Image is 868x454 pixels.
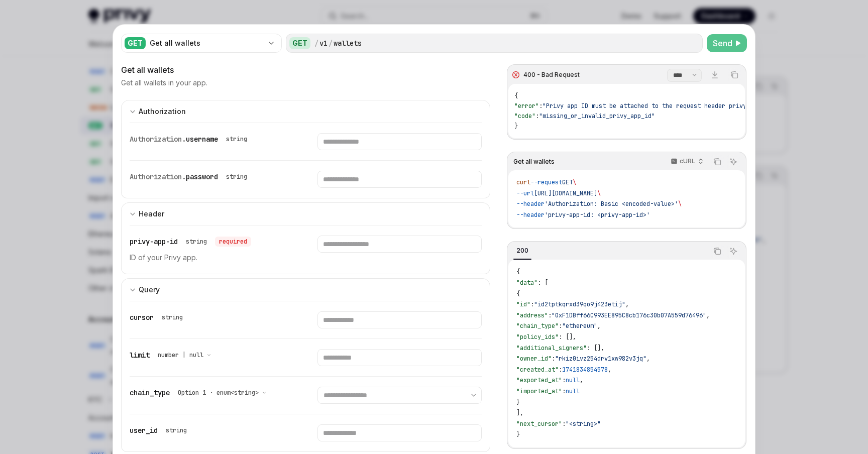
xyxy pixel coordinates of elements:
div: cursor [130,311,187,323]
span: Send [713,37,732,49]
span: : [559,322,562,330]
span: : [548,311,552,319]
span: "id" [516,300,530,308]
span: cursor [130,313,154,322]
span: --header [516,200,545,208]
div: 400 - Bad Request [523,71,580,79]
div: chain_type [130,387,271,399]
input: Enter privy-app-id [317,236,481,253]
span: "rkiz0ivz254drv1xw982v3jq" [555,355,646,363]
button: Ask AI [727,245,740,258]
div: GET [289,37,310,49]
span: \ [573,178,576,186]
span: 'privy-app-id: <privy-app-id>' [545,211,650,219]
p: cURL [680,157,695,165]
button: Expand input section [121,100,490,123]
span: --header [516,211,545,219]
button: Copy the contents from the code block [711,245,724,258]
div: required [215,237,251,247]
span: chain_type [130,388,170,397]
span: : [], [587,344,604,352]
div: limit [130,349,215,361]
span: : [562,376,566,384]
span: password [186,172,218,181]
span: "address" [516,311,548,319]
span: "data" [516,279,537,287]
span: : [559,366,562,374]
span: username [186,135,218,144]
span: "owner_id" [516,355,552,363]
div: GET [125,37,146,49]
span: user_id [130,426,158,435]
span: "code" [514,112,535,120]
span: : [], [559,333,576,341]
span: null [566,376,580,384]
button: GETGet all wallets [121,33,282,54]
select: Select chain_type [317,387,481,404]
div: privy-app-id [130,236,251,248]
span: \ [597,189,601,197]
div: Authorization.password [130,171,251,183]
span: : [562,420,566,428]
span: "0xF1DBff66C993EE895C8cb176c30b07A559d76496" [552,311,706,319]
span: } [516,398,520,406]
span: , [597,322,601,330]
span: ], [516,409,523,417]
span: : [ [537,279,548,287]
div: user_id [130,424,191,436]
div: Authorization [139,105,186,118]
p: Get all wallets in your app. [121,78,207,88]
span: "chain_type" [516,322,559,330]
span: 1741834854578 [562,366,608,374]
span: "next_cursor" [516,420,562,428]
div: 200 [513,245,531,257]
span: , [625,300,629,308]
span: { [516,268,520,276]
div: Get all wallets [150,38,263,48]
button: Ask AI [727,155,740,168]
span: : [552,355,555,363]
span: , [646,355,650,363]
span: : [539,102,542,110]
button: Copy the contents from the code block [728,68,741,81]
button: Expand input section [121,278,490,301]
button: cURL [665,153,708,170]
span: number | null [158,351,203,359]
input: Enter username [317,133,481,150]
div: / [314,38,318,48]
div: Query [139,284,160,296]
select: Select response section [667,69,702,82]
span: [URL][DOMAIN_NAME] [534,189,597,197]
span: , [706,311,710,319]
span: : [530,300,534,308]
span: { [516,290,520,298]
span: "exported_at" [516,376,562,384]
span: limit [130,351,150,360]
span: GET [562,178,573,186]
input: Enter cursor [317,311,481,328]
div: v1 [319,38,328,48]
span: "error" [514,102,539,110]
input: Enter user_id [317,424,481,441]
div: Authorization.username [130,133,251,145]
div: Response content [508,84,745,138]
span: } [516,430,520,438]
span: null [566,387,580,395]
div: Get all wallets [121,64,490,76]
span: "<string>" [566,420,601,428]
span: Get all wallets [513,158,555,166]
span: "additional_signers" [516,344,587,352]
span: Authorization. [130,172,186,181]
span: : [535,112,539,120]
span: privy-app-id [130,237,178,246]
span: Authorization. [130,135,186,144]
span: : [562,387,566,395]
span: curl [516,178,530,186]
a: Download response file [708,68,722,82]
span: "imported_at" [516,387,562,395]
span: "missing_or_invalid_privy_app_id" [539,112,655,120]
span: } [514,122,518,130]
span: --url [516,189,534,197]
button: Expand input section [121,202,490,225]
button: Option 1 · enum<string> [178,388,267,398]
